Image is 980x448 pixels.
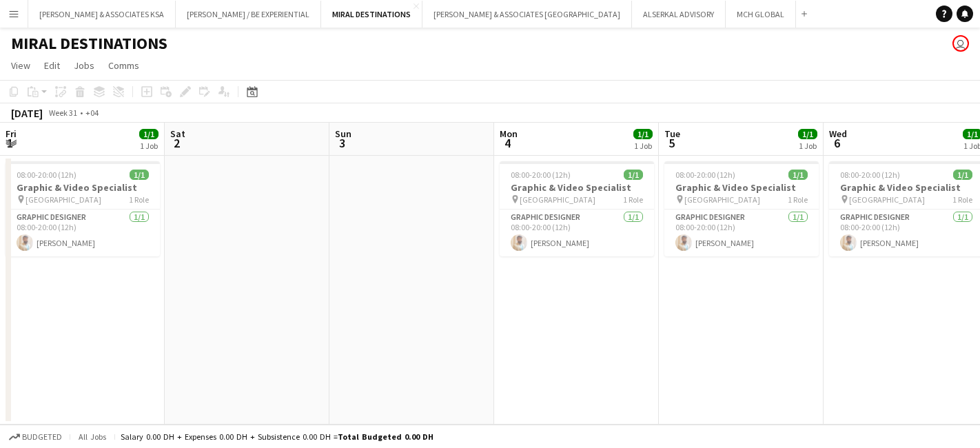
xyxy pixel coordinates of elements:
[76,431,109,442] span: All jobs
[662,135,680,151] span: 5
[338,431,433,442] span: Total Budgeted 0.00 DH
[6,128,17,140] span: Fri
[6,161,160,256] app-job-card: 08:00-20:00 (12h)1/1Graphic & Video Specialist [GEOGRAPHIC_DATA]1 RoleGraphic Designer1/108:00-20...
[3,135,17,151] span: 1
[7,429,64,445] button: Budgeted
[45,108,80,118] span: Week 31
[85,108,99,118] div: +04
[68,57,100,74] a: Jobs
[633,129,653,139] span: 1/1
[634,141,652,151] div: 1 Job
[952,194,972,205] span: 1 Role
[103,57,145,74] a: Comms
[6,181,160,194] h3: Graphic & Video Specialist
[170,128,185,140] span: Sat
[798,129,817,139] span: 1/1
[664,181,819,194] h3: Graphic & Video Specialist
[500,181,654,194] h3: Graphic & Video Specialist
[44,59,60,72] span: Edit
[500,161,654,256] app-job-card: 08:00-20:00 (12h)1/1Graphic & Video Specialist [GEOGRAPHIC_DATA]1 RoleGraphic Designer1/108:00-20...
[624,170,643,180] span: 1/1
[684,194,760,205] span: [GEOGRAPHIC_DATA]
[664,128,680,140] span: Tue
[139,129,159,139] span: 1/1
[726,1,796,28] button: MCH GLOBAL
[500,210,654,256] app-card-role: Graphic Designer1/108:00-20:00 (12h)[PERSON_NAME]
[11,33,167,54] h1: MIRAL DESTINATIONS
[74,59,94,72] span: Jobs
[422,1,632,28] button: [PERSON_NAME] & ASSOCIATES [GEOGRAPHIC_DATA]
[335,128,351,140] span: Sun
[130,170,149,180] span: 1/1
[952,35,969,52] app-user-avatar: Glenda Castelino
[11,106,43,120] div: [DATE]
[108,59,139,72] span: Comms
[675,170,735,180] span: 08:00-20:00 (12h)
[39,57,65,74] a: Edit
[6,210,160,256] app-card-role: Graphic Designer1/108:00-20:00 (12h)[PERSON_NAME]
[632,1,726,28] button: ALSERKAL ADVISORY
[799,141,817,151] div: 1 Job
[321,1,422,28] button: MIRAL DESTINATIONS
[953,170,972,180] span: 1/1
[664,161,819,256] app-job-card: 08:00-20:00 (12h)1/1Graphic & Video Specialist [GEOGRAPHIC_DATA]1 RoleGraphic Designer1/108:00-20...
[511,170,571,180] span: 08:00-20:00 (12h)
[788,170,808,180] span: 1/1
[827,135,847,151] span: 6
[500,128,518,140] span: Mon
[623,194,643,205] span: 1 Role
[28,1,176,28] button: [PERSON_NAME] & ASSOCIATES KSA
[840,170,900,180] span: 08:00-20:00 (12h)
[498,135,518,151] span: 4
[664,210,819,256] app-card-role: Graphic Designer1/108:00-20:00 (12h)[PERSON_NAME]
[129,194,149,205] span: 1 Role
[520,194,595,205] span: [GEOGRAPHIC_DATA]
[17,170,76,180] span: 08:00-20:00 (12h)
[176,1,321,28] button: [PERSON_NAME] / BE EXPERIENTIAL
[121,431,433,442] div: Salary 0.00 DH + Expenses 0.00 DH + Subsistence 0.00 DH =
[849,194,925,205] span: [GEOGRAPHIC_DATA]
[11,59,30,72] span: View
[829,128,847,140] span: Wed
[6,57,36,74] a: View
[788,194,808,205] span: 1 Role
[140,141,158,151] div: 1 Job
[22,432,62,442] span: Budgeted
[25,194,101,205] span: [GEOGRAPHIC_DATA]
[333,135,351,151] span: 3
[168,135,185,151] span: 2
